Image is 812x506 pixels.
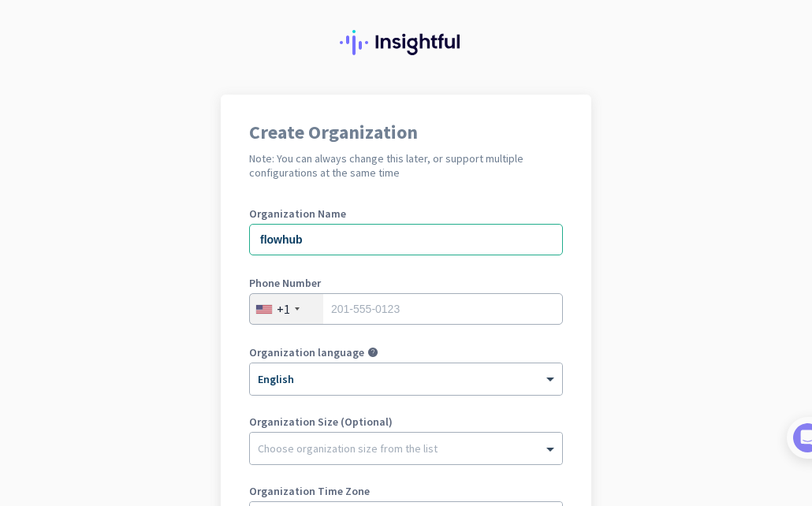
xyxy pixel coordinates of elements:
label: Organization Size (Optional) [249,416,563,427]
label: Phone Number [249,277,563,288]
i: help [367,347,378,358]
input: What is the name of your organization? [249,224,563,255]
input: 201-555-0123 [249,293,563,325]
h1: Create Organization [249,123,563,142]
label: Organization Time Zone [249,486,563,497]
h2: Note: You can always change this later, or support multiple configurations at the same time [249,151,563,180]
label: Organization Name [249,208,563,219]
div: +1 [277,301,290,317]
label: Organization language [249,347,364,358]
img: Insightful [340,30,472,55]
